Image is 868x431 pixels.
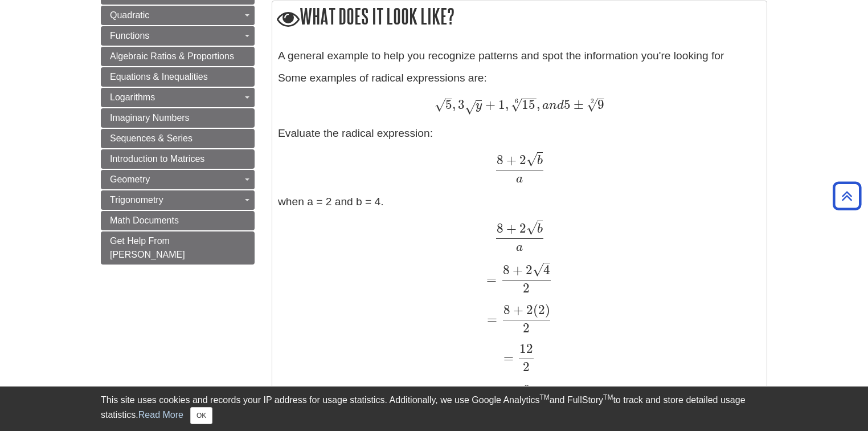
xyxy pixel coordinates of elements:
[486,271,497,287] span: =
[564,97,571,112] span: 5
[523,320,530,336] span: 2
[829,188,865,204] a: Back to Top
[515,97,518,105] span: 6
[465,100,476,115] span: √
[603,393,613,401] sup: TM
[516,241,523,254] span: a
[510,262,523,278] span: +
[487,311,497,327] span: =
[496,97,505,112] span: 1
[110,72,208,82] span: Equations & Inequalities
[523,302,533,318] span: 2
[543,262,550,278] span: 4
[511,97,522,112] span: √
[482,97,496,112] span: +
[110,215,179,225] span: Math Documents
[503,221,517,236] span: +
[597,91,604,106] span: –
[549,99,557,112] span: n
[591,97,594,105] span: 2
[101,231,255,265] a: Get Help From [PERSON_NAME]
[101,129,255,148] a: Sequences & Series
[452,97,456,112] span: ,
[523,359,530,375] span: 2
[503,152,517,168] span: +
[110,133,193,143] span: Sequences & Series
[101,190,255,210] a: Trigonometry
[110,92,155,102] span: Logarithms
[503,262,510,278] span: 8
[517,221,526,236] span: 2
[533,302,538,318] span: (
[110,113,190,123] span: Imaginary Numbers
[557,99,564,112] span: d
[190,407,212,424] button: Close
[597,97,604,112] span: 9
[445,97,452,112] span: 5
[476,99,482,112] span: y
[101,393,767,424] div: This site uses cookies and records your IP address for usage statistics. Additionally, we use Goo...
[497,152,503,168] span: 8
[516,173,523,185] span: a
[537,154,543,167] span: b
[503,350,514,365] span: =
[526,152,537,167] span: √
[138,410,183,420] a: Read More
[523,262,533,278] span: 2
[110,10,149,20] span: Quadratic
[101,67,255,87] a: Equations & Inequalities
[533,262,543,277] span: √
[526,220,537,235] span: √
[278,48,761,64] p: A general example to help you recognize patterns and spot the information you're looking for
[540,99,549,112] span: a
[110,174,150,184] span: Geometry
[110,236,185,259] span: Get Help From [PERSON_NAME]
[538,302,545,318] span: 2
[110,195,163,205] span: Trigonometry
[571,97,584,112] span: ±
[510,302,523,318] span: +
[101,47,255,66] a: Algebraic Ratios & Proportions
[445,91,452,106] span: –
[101,6,255,25] a: Quadratic
[537,97,540,112] span: ,
[497,221,503,236] span: 8
[101,108,255,128] a: Imaginary Numbers
[522,97,535,112] span: 15
[101,211,255,230] a: Math Documents
[110,31,149,40] span: Functions
[543,255,550,270] span: –
[101,26,255,46] a: Functions
[101,170,255,189] a: Geometry
[101,88,255,107] a: Logarithms
[587,97,597,112] span: √
[517,152,526,168] span: 2
[539,393,549,401] sup: TM
[110,51,234,61] span: Algebraic Ratios & Proportions
[505,97,509,112] span: ,
[272,1,767,34] h2: What does it look like?
[101,149,255,169] a: Introduction to Matrices
[523,280,530,296] span: 2
[519,341,533,356] span: 12
[545,302,550,318] span: )
[278,48,761,410] div: Some examples of radical expressions are: Evaluate the radical expression: when a = 2 and b = 4.
[503,302,510,318] span: 8
[435,97,445,112] span: √
[110,154,204,164] span: Introduction to Matrices
[456,97,465,112] span: 3
[537,223,543,235] span: b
